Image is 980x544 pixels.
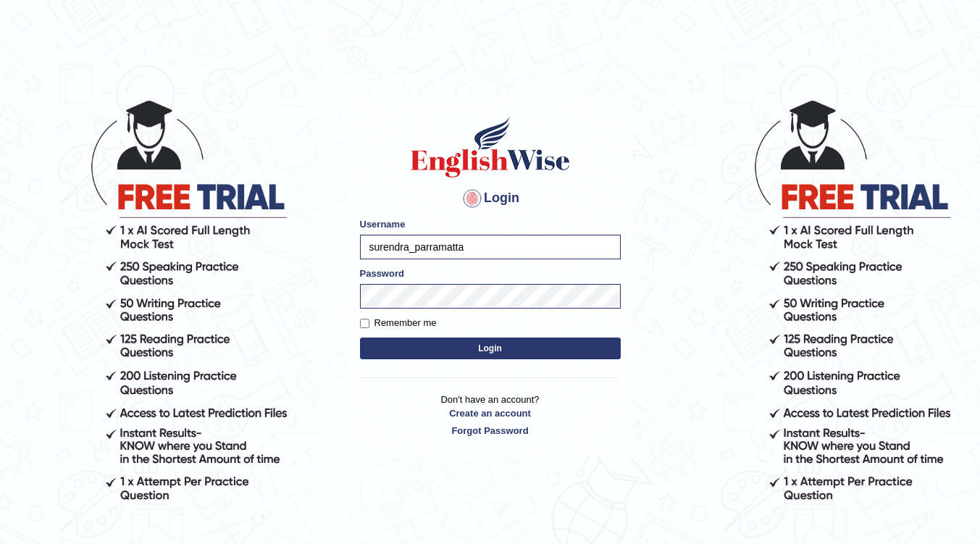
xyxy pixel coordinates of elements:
[408,114,573,180] img: Logo of English Wise sign in for intelligent practice with AI
[360,406,621,420] a: Create an account
[360,267,404,280] label: Password
[360,338,621,359] button: Login
[360,424,621,438] a: Forgot Password
[360,316,437,330] label: Remember me
[360,319,369,328] input: Remember me
[360,217,406,231] label: Username
[360,393,621,438] p: Don't have an account?
[360,187,621,210] h4: Login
